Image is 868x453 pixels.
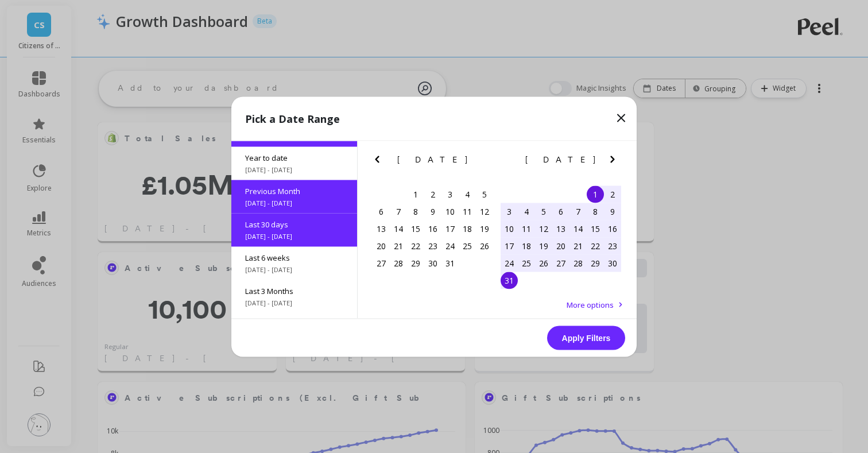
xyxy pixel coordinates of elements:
div: Choose Thursday, July 17th, 2025 [441,220,459,237]
div: Choose Saturday, July 19th, 2025 [476,220,493,237]
div: Choose Wednesday, July 30th, 2025 [424,254,441,272]
div: Choose Wednesday, August 20th, 2025 [552,237,569,254]
div: Choose Friday, July 25th, 2025 [459,237,476,254]
div: Choose Tuesday, July 22nd, 2025 [407,237,424,254]
div: Choose Saturday, August 30th, 2025 [604,254,621,272]
div: Choose Sunday, July 20th, 2025 [373,237,390,254]
div: Choose Monday, August 4th, 2025 [518,203,535,220]
div: Choose Thursday, July 3rd, 2025 [441,185,459,203]
div: Choose Tuesday, August 19th, 2025 [535,237,552,254]
span: Last 3 Months [245,285,343,296]
span: [DATE] - [DATE] [245,265,343,274]
div: Choose Sunday, July 13th, 2025 [373,220,390,237]
div: Choose Saturday, July 26th, 2025 [476,237,493,254]
div: Choose Monday, July 7th, 2025 [390,203,407,220]
div: Choose Monday, August 11th, 2025 [518,220,535,237]
div: month 2025-07 [373,185,493,272]
div: Choose Monday, July 21st, 2025 [390,237,407,254]
div: Choose Tuesday, August 5th, 2025 [535,203,552,220]
div: Choose Friday, August 22nd, 2025 [587,237,604,254]
div: Choose Tuesday, July 8th, 2025 [407,203,424,220]
span: [DATE] - [DATE] [245,298,343,307]
div: Choose Saturday, August 2nd, 2025 [604,185,621,203]
button: Apply Filters [547,326,625,350]
div: Choose Thursday, July 24th, 2025 [441,237,459,254]
div: Choose Monday, July 14th, 2025 [390,220,407,237]
div: Choose Thursday, August 28th, 2025 [569,254,587,272]
div: Choose Monday, July 28th, 2025 [390,254,407,272]
span: Last 30 days [245,219,343,229]
div: Choose Wednesday, August 6th, 2025 [552,203,569,220]
div: Choose Friday, July 4th, 2025 [459,185,476,203]
div: Choose Friday, August 8th, 2025 [587,203,604,220]
div: Choose Friday, August 29th, 2025 [587,254,604,272]
div: Choose Sunday, July 6th, 2025 [373,203,390,220]
div: Choose Tuesday, July 1st, 2025 [407,185,424,203]
div: Choose Sunday, August 31st, 2025 [501,272,518,289]
div: Choose Thursday, July 10th, 2025 [441,203,459,220]
div: Choose Saturday, August 23rd, 2025 [604,237,621,254]
span: [DATE] - [DATE] [245,198,343,207]
button: Next Month [606,152,624,171]
div: Choose Sunday, August 3rd, 2025 [501,203,518,220]
div: Choose Monday, August 25th, 2025 [518,254,535,272]
button: Previous Month [498,152,517,171]
span: [DATE] [525,154,597,164]
div: Choose Wednesday, July 16th, 2025 [424,220,441,237]
span: More options [567,299,614,309]
div: Choose Sunday, August 24th, 2025 [501,254,518,272]
span: Year to date [245,152,343,162]
div: Choose Sunday, August 17th, 2025 [501,237,518,254]
div: Choose Tuesday, July 29th, 2025 [407,254,424,272]
div: month 2025-08 [501,185,621,289]
button: Next Month [478,152,496,171]
div: Choose Sunday, August 10th, 2025 [501,220,518,237]
div: Choose Saturday, August 9th, 2025 [604,203,621,220]
div: Choose Thursday, July 31st, 2025 [441,254,459,272]
div: Choose Monday, August 18th, 2025 [518,237,535,254]
div: Choose Saturday, August 16th, 2025 [604,220,621,237]
span: [DATE] [397,154,469,164]
span: Last 6 weeks [245,252,343,262]
div: Choose Saturday, July 12th, 2025 [476,203,493,220]
div: Choose Wednesday, July 9th, 2025 [424,203,441,220]
div: Choose Wednesday, August 13th, 2025 [552,220,569,237]
div: Choose Friday, August 15th, 2025 [587,220,604,237]
div: Choose Wednesday, July 2nd, 2025 [424,185,441,203]
p: Pick a Date Range [245,110,340,126]
div: Choose Thursday, August 7th, 2025 [569,203,587,220]
span: [DATE] - [DATE] [245,231,343,241]
div: Choose Tuesday, July 15th, 2025 [407,220,424,237]
span: Previous Month [245,185,343,196]
div: Choose Tuesday, August 12th, 2025 [535,220,552,237]
div: Choose Friday, July 18th, 2025 [459,220,476,237]
div: Choose Friday, August 1st, 2025 [587,185,604,203]
div: Choose Friday, July 11th, 2025 [459,203,476,220]
div: Choose Sunday, July 27th, 2025 [373,254,390,272]
span: [DATE] - [DATE] [245,165,343,174]
div: Choose Tuesday, August 26th, 2025 [535,254,552,272]
div: Choose Thursday, August 21st, 2025 [569,237,587,254]
button: Previous Month [370,152,389,171]
div: Choose Thursday, August 14th, 2025 [569,220,587,237]
div: Choose Saturday, July 5th, 2025 [476,185,493,203]
div: Choose Wednesday, July 23rd, 2025 [424,237,441,254]
div: Choose Wednesday, August 27th, 2025 [552,254,569,272]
